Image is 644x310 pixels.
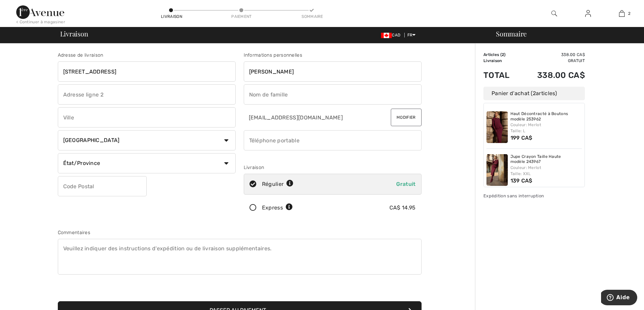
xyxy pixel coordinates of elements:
span: FR [407,33,416,37]
div: Livraison [161,13,181,20]
td: Total [483,64,519,87]
div: Commentaires [58,229,422,236]
input: Adresse ligne 1 [58,61,236,82]
img: Mes infos [585,9,591,18]
span: 139 CA$ [510,177,532,184]
iframe: Ouvre un widget dans lequel vous pouvez trouver plus d’informations [601,290,637,307]
td: Gratuit [519,58,585,64]
input: Courriel [244,107,377,128]
div: Sommaire [302,13,322,20]
input: Nom de famille [244,84,422,105]
a: Haut Décontracté à Boutons modèle 253962 [510,111,582,122]
input: Téléphone portable [244,130,422,150]
div: Informations personnelles [244,52,422,59]
div: < Continuer à magasiner [16,19,65,25]
div: Couleur: Merlot Taille: XXL [510,165,582,177]
span: Gratuit [396,181,415,187]
img: 1ère Avenue [16,5,64,19]
td: Livraison [483,58,519,64]
div: Adresse de livraison [58,52,236,59]
button: Modifier [391,109,421,126]
a: Jupe Crayon Taille Haute modèle 243967 [510,154,582,165]
input: Prénom [244,61,422,82]
div: Paiement [231,13,252,20]
span: 2 [502,52,504,57]
div: Livraison [244,164,422,171]
div: Couleur: Merlot Taille: L [510,122,582,134]
span: CAD [381,33,403,37]
td: 338.00 CA$ [519,52,585,58]
img: Mon panier [619,9,625,18]
td: Articles ( ) [483,52,519,58]
div: Expédition sans interruption [483,193,585,199]
span: 2 [628,10,630,17]
span: 2 [533,90,536,96]
div: Sommaire [488,30,640,37]
div: Express [262,204,293,212]
img: Jupe Crayon Taille Haute modèle 243967 [486,154,508,186]
div: CA$ 14.95 [389,204,416,212]
div: Régulier [262,180,294,188]
img: Haut Décontracté à Boutons modèle 253962 [486,111,508,143]
div: Panier d'achat ( articles) [483,87,585,100]
input: Adresse ligne 2 [58,84,236,105]
img: Canadian Dollar [381,33,392,38]
span: 199 CA$ [510,135,532,141]
a: 2 [605,9,638,18]
img: recherche [551,9,557,18]
input: Ville [58,107,236,128]
input: Code Postal [58,176,147,196]
td: 338.00 CA$ [519,64,585,87]
a: Se connecter [580,9,596,18]
span: Livraison [60,30,88,37]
